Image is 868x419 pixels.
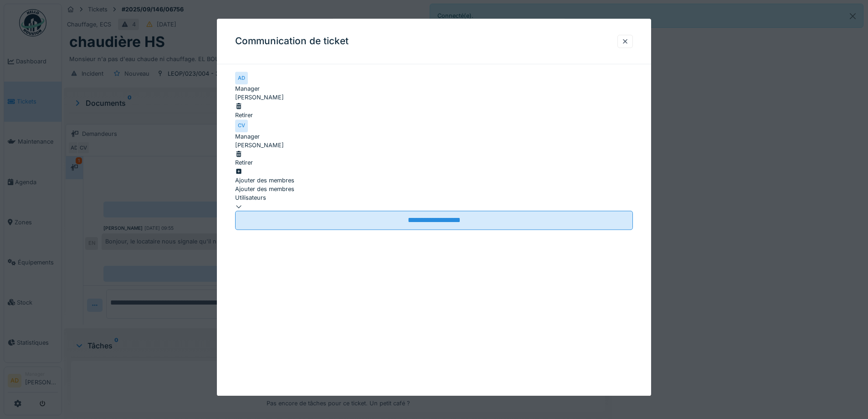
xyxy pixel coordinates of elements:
div: [PERSON_NAME] [235,141,633,150]
div: CV [235,119,248,132]
div: Manager [235,84,633,93]
div: Ajouter des membres [235,167,633,185]
div: Retirer [235,150,633,167]
div: Manager [235,132,633,141]
div: [PERSON_NAME] [235,93,633,102]
div: Utilisateurs [235,193,633,202]
h3: Communication de ticket [235,36,349,47]
div: Retirer [235,102,633,119]
label: Ajouter des membres [235,185,294,193]
div: AD [235,72,248,84]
